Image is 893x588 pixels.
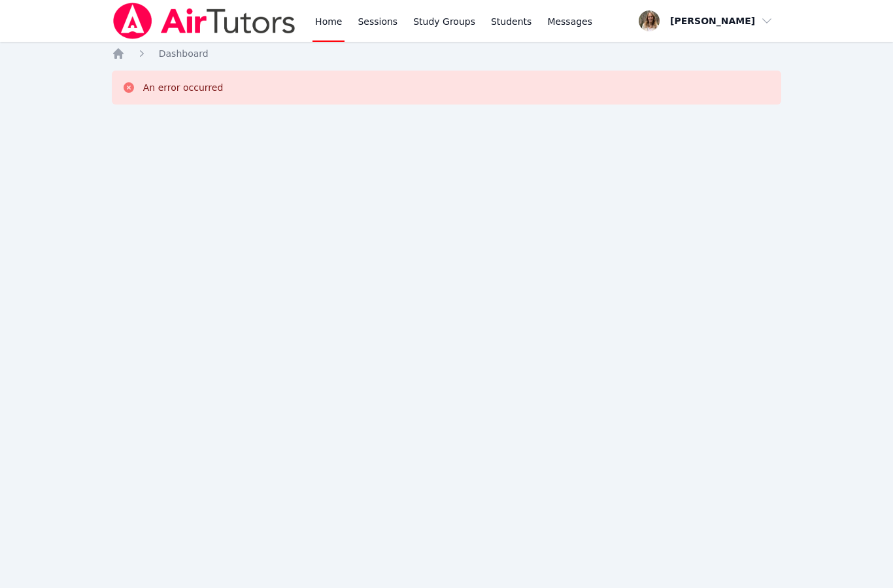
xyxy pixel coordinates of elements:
span: Dashboard [159,48,209,59]
span: Messages [547,15,592,28]
a: Dashboard [159,47,209,60]
nav: Breadcrumb [112,47,782,60]
div: An error occurred [143,81,224,94]
img: Air Tutors [112,3,297,39]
